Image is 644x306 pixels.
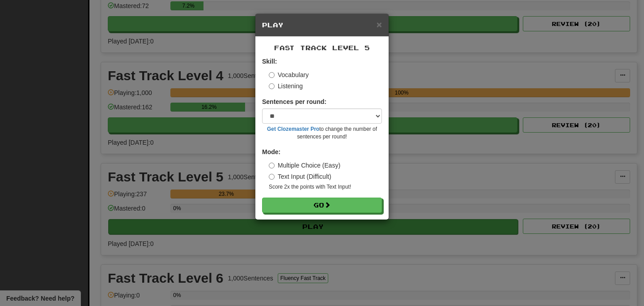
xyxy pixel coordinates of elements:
span: Fast Track Level 5 [274,44,370,52]
label: Multiple Choice (Easy) [269,161,340,170]
a: Get Clozemaster Pro [267,126,319,132]
label: Sentences per round: [262,97,326,106]
input: Text Input (Difficult) [269,174,275,180]
label: Listening [269,82,303,91]
span: × [377,19,382,30]
h5: Play [262,21,382,30]
strong: Skill: [262,58,277,65]
strong: Mode: [262,148,280,155]
button: Close [377,20,382,29]
input: Vocabulary [269,72,275,78]
input: Multiple Choice (Easy) [269,163,275,168]
label: Text Input (Difficult) [269,172,331,181]
label: Vocabulary [269,70,309,79]
small: Score 2x the points with Text Input ! [269,183,382,191]
button: Go [262,198,382,213]
small: to change the number of sentences per round! [262,125,382,141]
input: Listening [269,83,275,89]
